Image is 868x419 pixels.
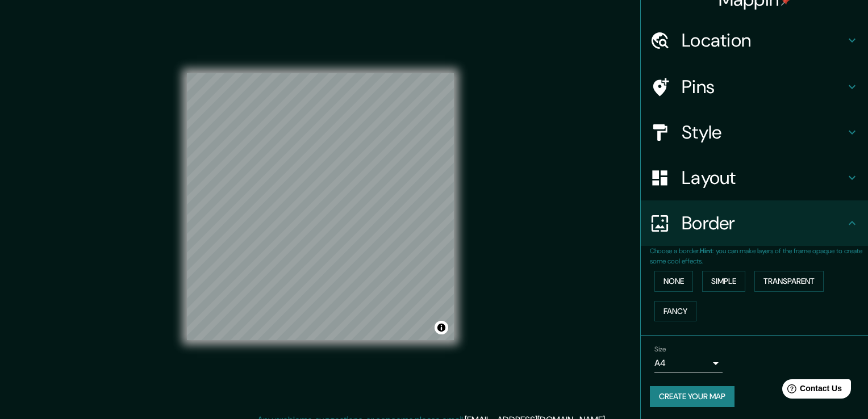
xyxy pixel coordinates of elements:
div: Layout [641,155,868,200]
p: Choose a border. : you can make layers of the frame opaque to create some cool effects. [650,246,868,266]
button: None [654,271,693,292]
div: Pins [641,64,868,110]
label: Size [654,345,666,354]
h4: Location [682,29,845,52]
div: Border [641,200,868,246]
h4: Pins [682,76,845,98]
iframe: Help widget launcher [767,375,856,407]
div: Style [641,110,868,155]
button: Fancy [654,301,696,322]
button: Transparent [754,271,824,292]
h4: Style [682,121,845,144]
b: Hint [700,246,713,255]
button: Toggle attribution [435,321,448,334]
button: Simple [702,271,745,292]
div: Location [641,18,868,63]
canvas: Map [187,73,454,340]
div: A4 [654,354,723,372]
h4: Layout [682,166,845,189]
button: Create your map [650,386,735,407]
h4: Border [682,212,845,234]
